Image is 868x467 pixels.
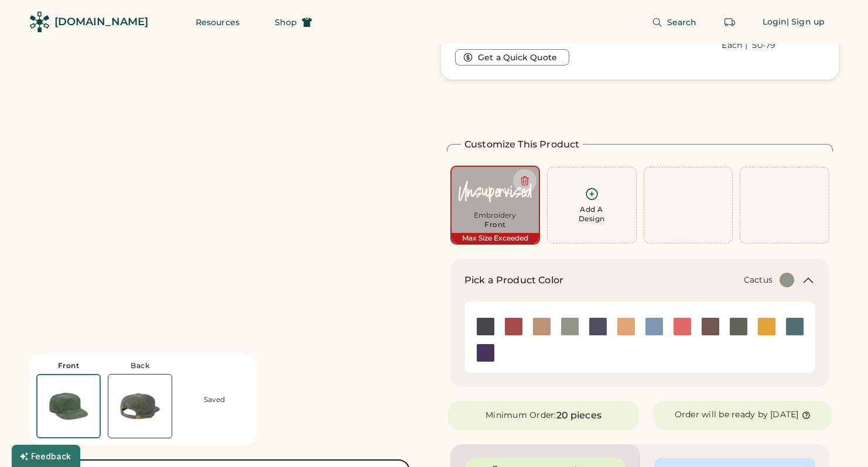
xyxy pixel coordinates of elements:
div: Saved [204,395,225,404]
img: Black Swatch Image [477,318,494,335]
img: Java Swatch Image [702,318,719,335]
div: Login [763,16,787,28]
div: Black [477,318,494,335]
div: Back [131,361,149,370]
button: Resources [182,11,254,34]
div: Cactus [561,318,579,335]
h2: Customize This Product [464,138,579,152]
h2: Pick a Product Color [464,273,563,287]
img: Cactus Swatch Image [561,318,579,335]
div: Moonstone [477,344,494,362]
img: Rendered Logo - Screens [29,12,50,32]
div: Cactus [744,274,773,286]
div: Pompeii [674,318,691,335]
div: | Sign up [787,16,825,28]
img: Moonstone Swatch Image [477,344,494,362]
div: Eggshell [533,318,551,335]
div: [DOMAIN_NAME] [54,15,148,29]
img: Sun Swatch Image [758,318,775,335]
button: Delete this decoration. [513,169,536,193]
div: Sun [758,318,775,335]
img: Wolf Swatch Image [730,318,747,335]
img: Untitled Project.png [459,174,532,210]
img: Blush Swatch Image [505,318,522,335]
div: Blush [505,318,522,335]
div: Minimum Order: [486,410,556,421]
div: Camel [617,318,635,335]
div: Embroidery [459,211,532,220]
button: Get a Quick Quote [455,49,569,66]
iframe: Front Chat [812,414,863,465]
img: Pompeii Swatch Image [674,318,691,335]
span: Shop [275,18,297,26]
div: Surf [786,318,804,335]
div: Max Size Exceeded [452,233,539,243]
div: Front [484,220,506,229]
div: Add A Design [579,205,605,224]
span: Search [667,18,697,26]
img: Surf Swatch Image [786,318,804,335]
img: Eggshell Swatch Image [533,318,551,335]
img: Camel Swatch Image [617,318,635,335]
div: Each | 50-79 [722,40,775,51]
img: Navy Swatch Image [589,318,607,335]
div: 20 pieces [556,408,602,423]
div: Front [58,361,80,370]
button: Retrieve an order [718,11,741,34]
div: Navy [589,318,607,335]
button: Shop [261,11,326,34]
img: Weld Mfg. FTC Cactus Front Thumbnail [37,375,100,437]
img: Weld Mfg. FTC Cactus Back Thumbnail [108,375,172,438]
button: Search [638,11,711,34]
img: Slate Blue Swatch Image [645,318,663,335]
div: Order will be ready by [675,409,768,421]
div: Wolf [730,318,747,335]
div: [DATE] [770,409,799,421]
div: Java [702,318,719,335]
div: Slate Blue [645,318,663,335]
